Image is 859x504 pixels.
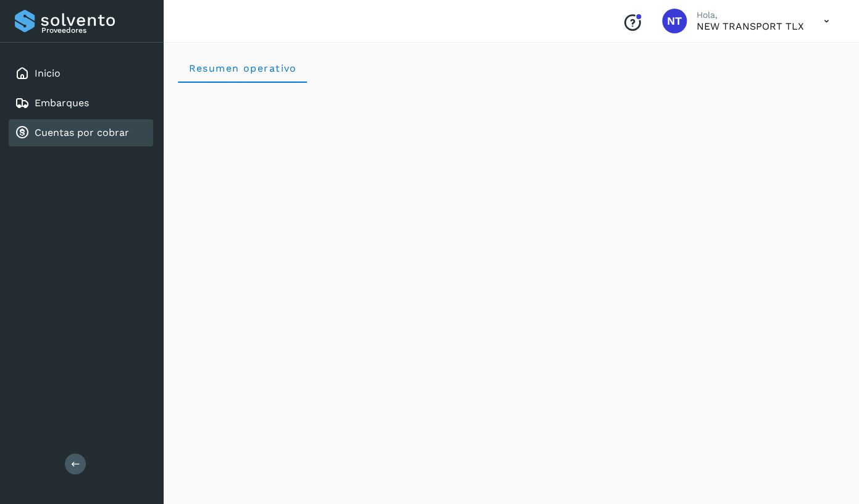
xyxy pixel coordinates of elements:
[41,26,148,35] p: Proveedores
[697,10,804,20] p: Hola,
[9,119,153,146] div: Cuentas por cobrar
[9,60,153,87] div: Inicio
[9,90,153,117] div: Embarques
[35,97,89,109] a: Embarques
[697,20,804,32] p: NEW TRANSPORT TLX
[35,67,61,79] a: Inicio
[35,127,129,138] a: Cuentas por cobrar
[188,62,297,74] span: Resumen operativo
